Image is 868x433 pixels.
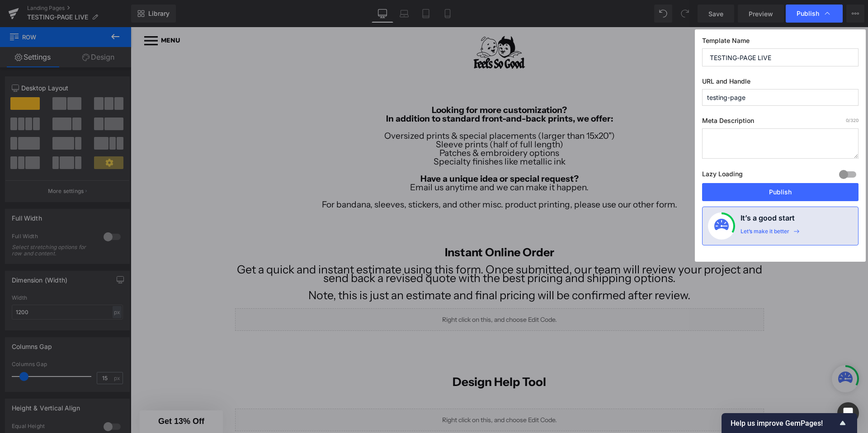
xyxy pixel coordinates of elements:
[104,264,633,273] p: Note, this is just an estimate and final pricing will be confirmed after review.
[731,418,848,428] button: Show survey - Help us improve GemPages!
[702,168,743,183] label: Lazy Loading
[837,402,859,424] div: Open Intercom Messenger
[104,113,633,122] p: Sleeve prints (half of full length)
[731,419,837,428] span: Help us improve GemPages!
[314,218,424,232] b: Instant Online Order
[104,104,633,113] p: Oversized prints & special placements (larger than 15x20")
[104,156,633,165] p: Email us anytime and we can make it happen.
[340,8,397,43] img: Feels So Good
[741,228,789,240] div: Let’s make it better
[322,348,415,362] b: Design Help Tool
[104,173,633,182] p: For bandana, sleeves, stickers, and other misc. product printing, please use our other form.
[290,146,448,157] strong: Have a unique idea or special request?
[702,77,859,89] label: URL and Handle
[30,9,49,18] span: MENU
[741,212,795,228] h4: It’s a good start
[702,117,859,128] label: Meta Description
[14,10,49,18] a: MENU
[702,37,859,48] label: Template Name
[797,9,819,18] span: Publish
[301,78,436,88] strong: Looking for more customization?
[255,86,482,97] strong: In addition to standard front-and-back prints, we offer:
[846,118,849,123] span: 0
[104,122,633,130] p: Patches & embroidery options
[714,219,729,233] img: onboarding-status.svg
[846,118,859,123] span: /320
[104,130,633,139] p: Specialty finishes like metallic ink
[104,238,633,255] p: Get a quick and instant estimate using this form. Once submitted, our team will review your proje...
[702,183,859,201] button: Publish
